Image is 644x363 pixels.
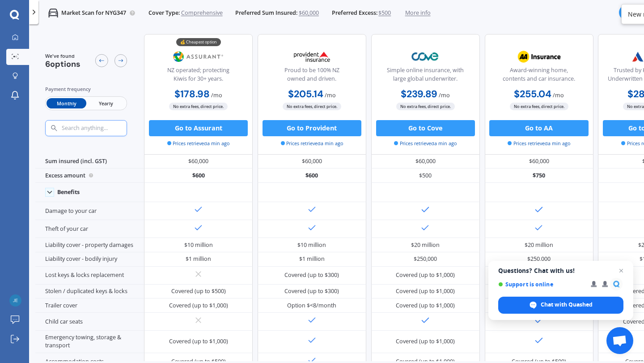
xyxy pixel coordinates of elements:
div: Emergency towing, storage & transport [35,331,144,353]
div: $600 [144,169,253,183]
button: Go to Assurant [149,120,248,136]
div: $60,000 [144,155,253,169]
div: Lost keys & locks replacement [35,267,144,285]
span: $500 [378,9,391,17]
div: Covered (up to $1,000) [169,302,228,310]
div: $1 million [186,255,211,263]
div: Benefits [57,189,80,196]
b: $239.89 [401,88,437,100]
span: Monthly [47,98,86,108]
img: car.f15378c7a67c060ca3f3.svg [48,8,58,18]
div: Child car seats [35,313,144,331]
span: Yearly [86,98,126,108]
div: Covered (up to $300) [284,287,339,295]
div: Open chat [606,327,633,354]
div: $10 million [297,241,326,249]
div: Covered (up to $500) [171,287,226,295]
div: 💰 Cheapest option [176,38,221,46]
div: Payment frequency [45,85,127,93]
div: $1 million [299,255,325,263]
div: Simple online insurance, with large global underwriter. [378,66,473,86]
div: Trailer cover [35,298,144,313]
div: Covered (up to $300) [284,271,339,279]
div: Option $<8/month [287,302,336,310]
span: / mo [211,91,222,99]
span: / mo [325,91,336,99]
span: Prices retrieved a min ago [394,140,457,147]
img: Cove.webp [399,47,452,67]
img: AA.webp [513,47,566,67]
div: $750 [485,169,593,183]
div: Award-winning home, contents and car insurance. [491,66,586,86]
span: Support is online [498,281,585,288]
input: Search anything... [61,125,143,132]
span: More info [405,9,431,17]
span: No extra fees, direct price. [169,103,228,110]
div: $60,000 [371,155,480,169]
div: $250,000 [527,255,551,263]
div: Covered (up to $1,000) [396,271,455,279]
div: $20 million [525,241,553,249]
button: Go to Provident [263,120,361,136]
div: Liability cover - property damages [35,238,144,252]
div: Excess amount [35,169,144,183]
span: Prices retrieved a min ago [508,140,570,147]
span: Preferred Excess: [332,9,377,17]
span: Cover Type: [148,9,180,17]
span: Comprehensive [181,9,223,17]
div: Covered (up to $1,000) [396,337,455,346]
div: Stolen / duplicated keys & locks [35,285,144,299]
img: 613b6de7659d8abe49a9cc8f447e90a6 [9,294,21,307]
span: / mo [553,91,564,99]
span: 6 options [45,59,80,69]
div: $250,000 [414,255,437,263]
div: $500 [371,169,480,183]
span: Close chat [616,265,627,276]
div: Damage to your car [35,202,144,220]
span: Prices retrieved a min ago [167,140,230,147]
div: Covered (up to $1,000) [396,302,455,310]
div: Proud to be 100% NZ owned and driven. [264,66,359,86]
button: Go to Cove [376,120,475,136]
div: Covered (up to $1,000) [396,287,455,295]
div: $60,000 [485,155,593,169]
div: $60,000 [258,155,366,169]
span: No extra fees, direct price. [283,103,341,110]
span: No extra fees, direct price. [510,103,568,110]
span: Prices retrieved a min ago [281,140,343,147]
div: Theft of your car [35,220,144,238]
div: Covered (up to $1,000) [169,337,228,346]
button: Go to AA [489,120,588,136]
b: $255.04 [514,88,551,100]
b: $205.14 [288,88,323,100]
div: Chat with Quashed [498,297,623,314]
img: Provident.png [285,47,339,67]
span: No extra fees, direct price. [396,103,455,110]
div: Liability cover - bodily injury [35,252,144,267]
div: Sum insured (incl. GST) [35,155,144,169]
img: Assurant.png [172,47,225,67]
div: $600 [258,169,366,183]
div: $20 million [411,241,440,249]
span: Questions? Chat with us! [498,267,623,274]
span: We've found [45,52,80,60]
div: $10 million [184,241,213,249]
p: Market Scan for NYG347 [61,9,126,17]
div: NZ operated; protecting Kiwis for 30+ years. [151,66,246,86]
b: $178.98 [174,88,210,100]
span: / mo [439,91,450,99]
span: Preferred Sum Insured: [235,9,297,17]
span: $60,000 [299,9,319,17]
span: Chat with Quashed [541,301,593,309]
